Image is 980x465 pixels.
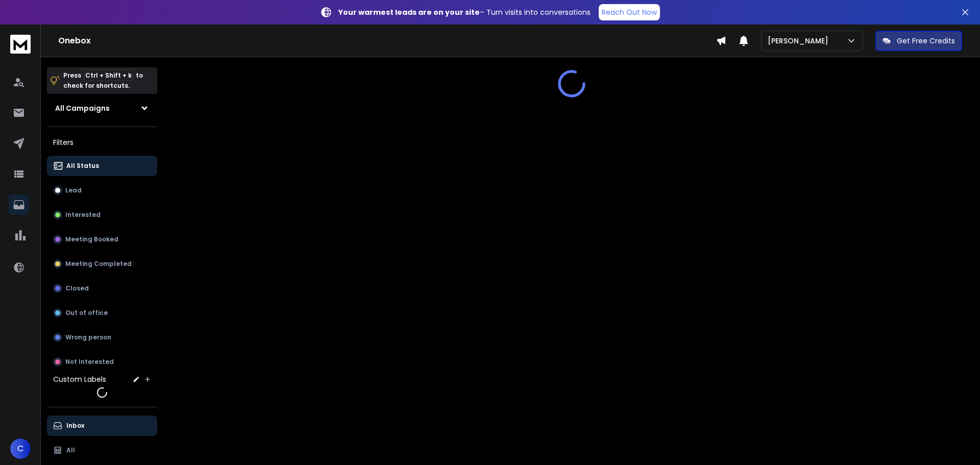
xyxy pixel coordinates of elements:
p: Meeting Completed [65,260,132,268]
h3: Custom Labels [53,374,106,384]
p: Meeting Booked [65,235,118,243]
img: logo [10,35,31,54]
p: – Turn visits into conversations [338,7,591,17]
button: Interested [47,205,157,225]
p: Wrong person [65,333,111,341]
span: Ctrl + Shift + k [84,69,133,81]
button: Inbox [47,415,157,436]
button: All [47,440,157,460]
button: Not Interested [47,352,157,372]
button: C [10,438,31,459]
h3: Filters [47,135,157,150]
a: Reach Out Now [599,4,660,20]
button: All Campaigns [47,98,157,118]
button: Get Free Credits [875,31,962,51]
strong: Your warmest leads are on your site [338,7,480,17]
p: Not Interested [65,358,114,366]
button: All Status [47,156,157,176]
button: Meeting Booked [47,229,157,250]
p: Inbox [66,422,84,430]
p: Get Free Credits [897,36,955,46]
h1: Onebox [58,35,716,47]
button: Out of office [47,303,157,323]
p: All Status [66,162,99,170]
p: [PERSON_NAME] [768,36,832,46]
button: Wrong person [47,327,157,348]
button: Meeting Completed [47,254,157,274]
button: Closed [47,278,157,299]
p: All [66,446,75,454]
p: Closed [65,284,89,292]
p: Lead [65,186,82,194]
button: Lead [47,180,157,201]
p: Reach Out Now [602,7,657,17]
p: Interested [65,211,101,219]
p: Press to check for shortcuts. [63,70,143,91]
h1: All Campaigns [55,103,110,113]
p: Out of office [65,309,108,317]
